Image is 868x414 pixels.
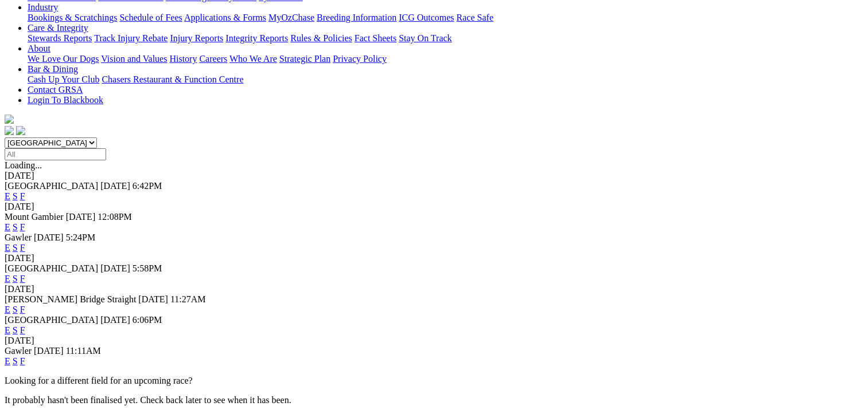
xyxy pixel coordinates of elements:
span: [DATE] [34,346,64,356]
div: [DATE] [5,202,863,212]
a: Care & Integrity [28,23,88,33]
a: F [20,305,25,314]
a: E [5,191,10,201]
span: 5:58PM [133,263,162,273]
a: F [20,356,25,366]
a: E [5,274,10,283]
div: Care & Integrity [28,33,863,44]
span: 5:24PM [66,232,96,242]
div: About [28,54,863,64]
a: S [13,274,18,283]
a: Privacy Policy [333,54,387,64]
span: [GEOGRAPHIC_DATA] [5,263,98,273]
a: Industry [28,2,58,12]
a: Applications & Forms [184,13,266,22]
a: E [5,243,10,253]
div: [DATE] [5,253,863,263]
div: [DATE] [5,336,863,346]
span: Loading... [5,160,42,170]
span: [DATE] [100,263,130,273]
a: S [13,191,18,201]
a: E [5,356,10,366]
a: Integrity Reports [225,33,288,43]
span: 12:08PM [98,212,132,222]
input: Select date [5,148,106,160]
span: [GEOGRAPHIC_DATA] [5,181,98,191]
span: Gawler [5,346,32,356]
a: Chasers Restaurant & Function Centre [102,74,243,84]
span: Mount Gambier [5,212,64,222]
img: logo-grsa-white.png [5,115,14,124]
a: Race Safe [456,13,493,22]
a: Track Injury Rebate [94,33,168,43]
span: [DATE] [66,212,96,222]
a: Rules & Policies [290,33,352,43]
a: Injury Reports [170,33,223,43]
partial: It probably hasn't been finalised yet. Check back later to see when it has been. [5,395,291,405]
span: [DATE] [100,315,130,325]
span: 11:11AM [66,346,101,356]
span: [PERSON_NAME] Bridge Straight [5,294,136,304]
a: History [169,54,197,64]
a: S [13,222,18,232]
a: E [5,222,10,232]
span: [DATE] [138,294,168,304]
a: We Love Our Dogs [28,54,99,64]
p: Looking for a different field for an upcoming race? [5,376,863,386]
a: Bookings & Scratchings [28,13,117,22]
div: [DATE] [5,284,863,294]
a: F [20,274,25,283]
a: Who We Are [229,54,277,64]
a: S [13,325,18,335]
img: facebook.svg [5,126,14,135]
a: F [20,222,25,232]
a: Stay On Track [399,33,451,43]
a: Breeding Information [317,13,396,22]
div: Industry [28,13,863,23]
a: Vision and Values [101,54,167,64]
span: 11:27AM [170,294,206,304]
a: ICG Outcomes [399,13,454,22]
span: [GEOGRAPHIC_DATA] [5,315,98,325]
a: Careers [199,54,227,64]
a: S [13,356,18,366]
div: Bar & Dining [28,74,863,85]
a: Login To Blackbook [28,95,103,105]
a: F [20,243,25,253]
a: Contact GRSA [28,85,83,94]
a: MyOzChase [268,13,314,22]
a: Fact Sheets [355,33,396,43]
a: Strategic Plan [279,54,330,64]
a: E [5,325,10,335]
a: Schedule of Fees [119,13,182,22]
span: 6:06PM [133,315,162,325]
span: [DATE] [100,181,130,191]
div: [DATE] [5,171,863,181]
a: Bar & Dining [28,64,78,74]
a: Cash Up Your Club [28,74,99,84]
img: twitter.svg [16,126,25,135]
a: Stewards Reports [28,33,92,43]
a: E [5,305,10,314]
a: F [20,191,25,201]
a: S [13,243,18,253]
span: 6:42PM [133,181,162,191]
a: F [20,325,25,335]
span: [DATE] [34,232,64,242]
span: Gawler [5,232,32,242]
a: S [13,305,18,314]
a: About [28,44,50,53]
